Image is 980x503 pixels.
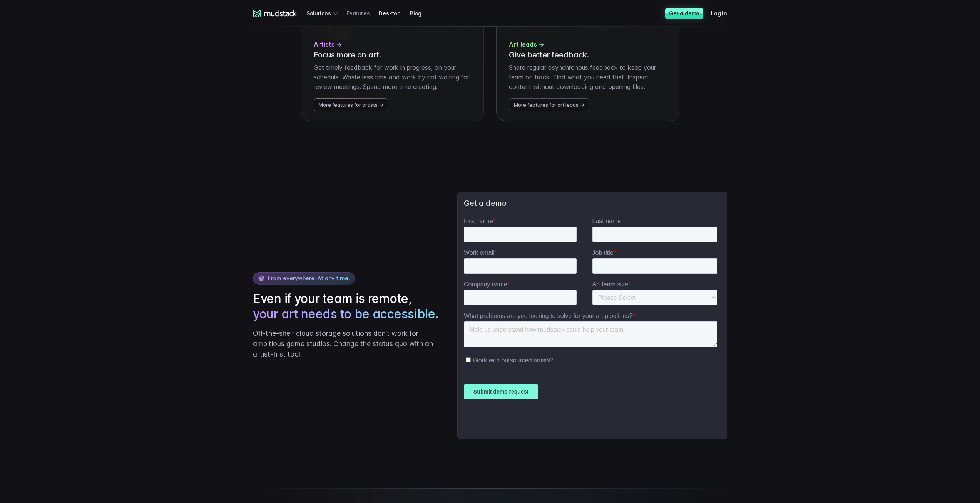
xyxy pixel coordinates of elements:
[410,6,431,20] a: Blog
[314,40,342,49] span: Artists →
[268,275,350,281] span: From everywhere. At any time.
[711,6,736,20] a: Log in
[514,102,584,108] span: More features for art leads →
[509,63,666,91] p: Share regular asynchronous feedback to keep your team on track. Find what you need fast. Inspect ...
[319,102,383,108] span: More features for artists →
[306,6,340,20] div: Solutions
[253,328,442,359] p: Off-the-shelf cloud storage solutions don’t work for ambitious game studios. Change the status qu...
[509,50,666,60] h3: Give better feedback.
[464,199,721,208] h3: Get a demo
[253,10,297,17] a: mudstack logo
[509,98,589,111] a: More features for art leads →
[314,50,471,60] h3: Focus more on art.
[379,6,410,20] a: Desktop
[253,291,442,322] h2: Even if your team is remote,
[253,306,438,322] span: your art needs to be accessible.
[464,217,721,432] iframe: Form 0
[346,6,379,20] a: Features
[509,40,544,49] span: Art leads →
[314,98,388,111] a: More features for artists →
[314,63,471,91] p: Get timely feedback for work in progress, on your schedule. Waste less time and work by not waiti...
[665,8,703,19] a: Get a demo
